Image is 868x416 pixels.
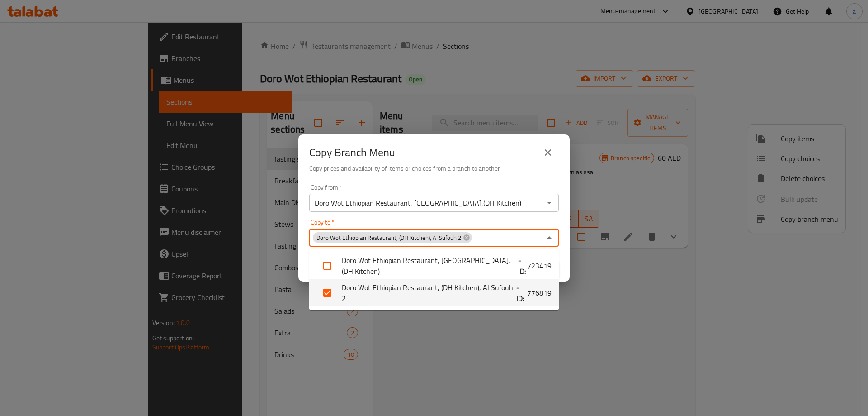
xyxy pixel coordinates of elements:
div: Doro Wot Ethiopian Restaurant, (DH Kitchen), Al Sufouh 2 [313,232,472,243]
button: Close [543,231,556,244]
b: - ID: [516,282,527,304]
h6: Copy prices and availability of items or choices from a branch to another [309,163,559,173]
span: 723419 [527,260,552,271]
button: Open [543,196,556,209]
b: - ID: [518,255,527,277]
li: Doro Wot Ethiopian Restaurant, (DH Kitchen), Al Sufouh 2 [309,279,559,306]
button: close [537,142,559,163]
span: Doro Wot Ethiopian Restaurant, (DH Kitchen), Al Sufouh 2 [313,234,465,242]
h2: Copy Branch Menu [309,145,395,160]
span: 776819 [527,287,552,298]
li: Doro Wot Ethiopian Restaurant, [GEOGRAPHIC_DATA],(DH Kitchen) [309,252,559,279]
